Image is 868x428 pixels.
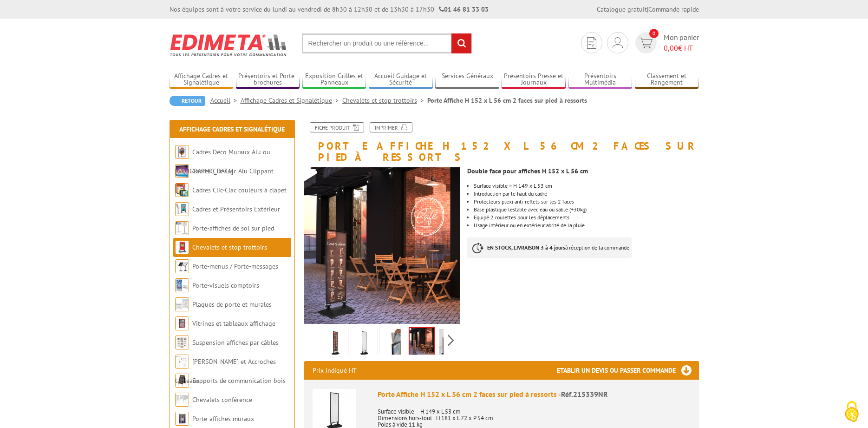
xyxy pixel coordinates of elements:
a: Chevalets conférence [192,395,252,404]
img: Cadres Deco Muraux Alu ou Bois [175,145,189,159]
img: 215339nr_porte-affiche_2_faces_pied_ressorts.jpg [439,329,462,358]
a: Commande rapide [648,5,699,13]
a: Chevalets et stop trottoirs [342,96,427,105]
a: Classement et Rangement [635,72,699,87]
li: Equipé 2 roulettes pour les déplacements [474,215,698,220]
div: | [597,5,699,14]
a: Retour [170,96,205,106]
img: Cookies (fenêtre modale) [840,400,863,423]
a: Imprimer [370,122,412,132]
img: Chevalets conférence [175,393,189,407]
strong: 01 46 81 33 03 [439,5,489,13]
p: à réception de la commande [467,237,632,258]
a: Services Généraux [435,72,499,87]
img: Vitrines et tableaux affichage [175,316,189,330]
a: Supports de communication bois [192,376,286,385]
img: Plaques de porte et murales [175,297,189,311]
a: Plaques de porte et murales [192,300,272,309]
h3: Etablir un devis ou passer commande [557,361,699,380]
img: Chevalets et stop trottoirs [175,240,189,254]
span: 0 [649,29,659,38]
span: 0,00 [664,43,678,53]
a: Porte-menus / Porte-messages [192,262,278,270]
img: devis rapide [639,38,653,48]
div: Porte Affiche H 152 x L 56 cm 2 faces sur pied à ressorts - [378,389,691,400]
span: Mon panier [664,32,699,53]
a: Affichage Cadres et Signalétique [241,96,342,105]
a: devis rapide 0 Mon panier 0,00€ HT [633,32,699,53]
a: Porte-affiches muraux [192,415,254,423]
a: Présentoirs Multimédia [568,72,633,87]
li: Usage intérieur ou en extérieur abrité de la pluie [474,223,698,228]
input: Rechercher un produit ou une référence... [302,33,472,53]
a: Affichage Cadres et Signalétique [170,72,234,87]
p: Prix indiqué HT [313,361,357,380]
strong: EN STOCK, LIVRAISON 3 à 4 jours [487,244,565,251]
a: Exposition Grilles et Panneaux [302,72,366,87]
a: Accueil Guidage et Sécurité [369,72,433,87]
a: Cadres Clic-Clac Alu Clippant [192,167,274,175]
p: Surface visible = H 149 x L 53 cm Dimensions hors-tout : H 181 x L 72 x P 54 cm Poids à vide 11 kg [378,402,691,428]
a: [PERSON_NAME] et Accroches tableaux [175,357,276,385]
li: Surface visible = H 149 x L 53 cm [474,183,698,189]
img: Porte-menus / Porte-messages [175,259,189,273]
button: Cookies (fenêtre modale) [835,396,868,428]
img: devis rapide [587,37,596,49]
li: Introduction par le haut du cadre [474,191,698,197]
span: Next [447,333,456,348]
img: Cimaises et Accroches tableaux [175,355,189,369]
img: Cadres Clic-Clac couleurs à clapet [175,183,189,197]
img: Suspension affiches par câbles [175,336,189,349]
img: Porte-affiches de sol sur pied [175,221,189,235]
strong: Double face pour affiches H 152 x L 56 cm [467,167,588,175]
a: Chevalets et stop trottoirs [192,243,267,251]
img: Edimeta [170,28,288,62]
span: € HT [664,43,699,53]
img: 215339nr_porte-affiche_vide.jpg [353,329,375,358]
a: Présentoirs Presse et Journaux [502,72,566,87]
a: Affichage Cadres et Signalétique [179,125,285,133]
img: Cadres et Présentoirs Extérieur [175,202,189,216]
a: Cadres et Présentoirs Extérieur [192,205,280,213]
li: Base plastique lestable avec eau ou sable (+30kg) [474,207,698,212]
span: Réf.215339NR [561,389,608,399]
div: Nos équipes sont à votre service du lundi au vendredi de 8h30 à 12h30 et de 13h30 à 17h30 [170,5,489,14]
h1: Porte Affiche H 152 x L 56 cm 2 faces sur pied à ressorts [297,122,706,163]
img: 215339nr_porte-affiche__2.jpg [382,329,404,358]
img: devis rapide [613,37,623,48]
input: rechercher [451,33,471,53]
a: Présentoirs et Porte-brochures [236,72,300,87]
img: 215339nr_porte-affiches_2_faces_pied_ressorts.jpg [410,328,434,357]
a: Porte-visuels comptoirs [192,281,259,290]
a: Cadres Clic-Clac couleurs à clapet [192,186,287,194]
a: Vitrines et tableaux affichage [192,319,275,328]
li: Porte Affiche H 152 x L 56 cm 2 faces sur pied à ressorts [427,96,587,105]
a: Cadres Deco Muraux Alu ou [GEOGRAPHIC_DATA] [175,148,270,175]
img: Porte-affiches muraux [175,412,189,426]
a: Suspension affiches par câbles [192,338,279,347]
li: Protecteurs plexi anti-reflets sur les 2 faces [474,199,698,204]
a: Fiche produit [310,122,364,132]
img: Porte-visuels comptoirs [175,278,189,292]
img: 215339nr_porte-affiches_2_faces_pied_ressorts.jpg [304,167,461,324]
a: Accueil [210,96,241,105]
a: Catalogue gratuit [597,5,647,13]
img: 215339nr_porte-affiche.jpg [324,329,346,358]
a: Porte-affiches de sol sur pied [192,224,274,232]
